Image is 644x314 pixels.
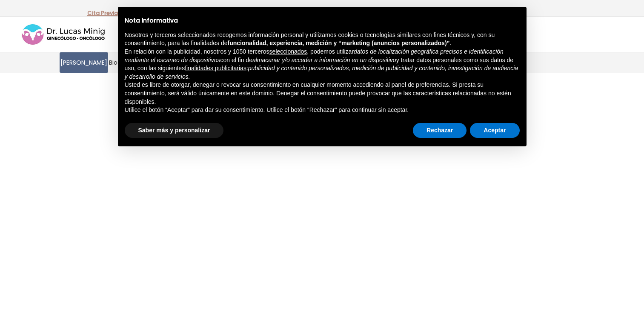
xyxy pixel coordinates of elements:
[109,58,135,68] span: Biografía
[60,52,108,73] a: [PERSON_NAME]
[470,123,519,138] button: Aceptar
[185,64,246,73] button: finalidades publicitarias
[413,123,467,138] button: Rechazar
[87,8,121,19] p: -
[60,58,107,68] span: [PERSON_NAME]
[228,40,450,46] strong: funcionalidad, experiencia, medición y “marketing (anuncios personalizados)”
[252,57,396,63] em: almacenar y/o acceder a información en un dispositivo
[108,52,136,73] a: Biografía
[125,17,520,24] h2: Nota informativa
[125,48,504,63] em: datos de localización geográfica precisos e identificación mediante el escaneo de dispositivos
[269,48,307,56] button: seleccionados
[125,81,520,106] p: Usted es libre de otorgar, denegar o revocar su consentimiento en cualquier momento accediendo al...
[87,9,118,17] a: Cita Previa
[125,31,520,48] p: Nosotros y terceros seleccionados recogemos información personal y utilizamos cookies o tecnologí...
[125,48,520,81] p: En relación con la publicidad, nosotros y 1050 terceros , podemos utilizar con el fin de y tratar...
[125,123,224,138] button: Saber más y personalizar
[125,106,520,114] p: Utilice el botón “Aceptar” para dar su consentimiento. Utilice el botón “Rechazar” para continuar...
[125,65,518,80] em: publicidad y contenido personalizados, medición de publicidad y contenido, investigación de audie...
